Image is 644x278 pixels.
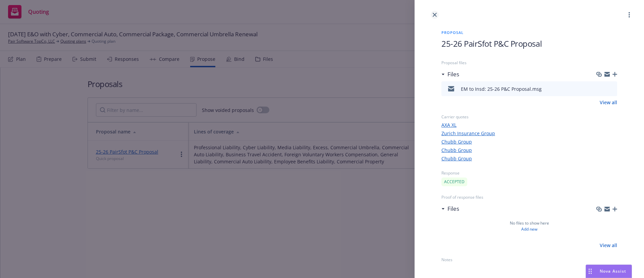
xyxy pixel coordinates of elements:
h3: Files [447,204,459,213]
span: ACCEPTED [444,179,465,185]
button: preview file [608,85,614,93]
a: more [625,11,633,19]
span: Notes [441,257,617,263]
div: Drag to move [586,265,594,278]
span: Response [441,170,617,176]
div: EM to Insd: 25-26 P&C Proposal.msg [461,85,542,92]
a: AXA XL [441,121,617,128]
span: Nova Assist [600,268,626,274]
h3: Files [447,70,459,79]
div: Files [441,204,459,213]
button: Nova Assist [586,265,632,278]
button: download file [598,85,603,93]
a: View all [600,99,617,106]
div: Files [441,70,459,79]
a: Add new [521,226,537,232]
a: Chubb Group [441,155,617,162]
a: close [431,11,439,19]
a: Chubb Group [441,147,617,154]
h1: 25-26 PairSfot P&C Proposal [441,38,617,49]
span: Proposal [441,30,617,35]
span: Proposal files [441,60,617,66]
a: Chubb Group [441,138,617,145]
a: View all [600,242,617,249]
span: Carrier quotes [441,114,617,120]
span: No files to show here [510,220,549,226]
span: Proof of response files [441,194,617,200]
a: Zurich Insurance Group [441,130,617,137]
